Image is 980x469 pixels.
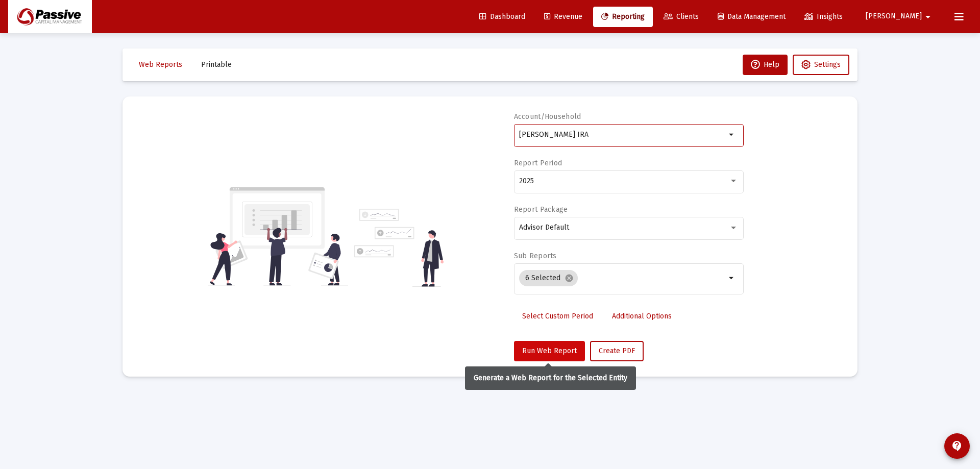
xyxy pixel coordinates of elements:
mat-icon: cancel [565,274,574,283]
mat-icon: arrow_drop_down [922,7,934,27]
a: Clients [655,7,707,27]
span: Printable [201,60,232,69]
a: Insights [796,7,851,27]
label: Report Period [514,159,562,167]
span: 2025 [519,177,534,185]
span: Insights [804,12,843,21]
mat-chip: 6 Selected [519,270,578,286]
span: Additional Options [612,312,672,320]
button: Printable [193,55,240,75]
mat-icon: arrow_drop_down [726,129,738,141]
span: Reporting [601,12,645,21]
img: Dashboard [16,7,84,27]
button: Create PDF [590,341,644,361]
span: [PERSON_NAME] [866,12,922,21]
mat-chip-list: Selection [519,268,726,288]
span: Clients [664,12,699,21]
label: Account/Household [514,112,581,121]
button: Help [743,55,788,75]
span: Dashboard [479,12,525,21]
span: Revenue [544,12,582,21]
mat-icon: contact_support [951,440,963,452]
img: reporting [208,186,348,287]
span: Create PDF [599,347,635,355]
a: Data Management [709,7,794,27]
span: Web Reports [139,60,182,69]
span: Settings [814,60,841,69]
a: Revenue [536,7,591,27]
span: Run Web Report [522,347,577,355]
a: Dashboard [471,7,533,27]
img: reporting-alt [354,209,444,287]
span: Select Custom Period [522,312,593,320]
button: [PERSON_NAME] [853,6,946,27]
a: Reporting [593,7,653,27]
mat-icon: arrow_drop_down [726,272,738,284]
span: Help [751,60,779,69]
label: Report Package [514,205,568,214]
button: Web Reports [131,55,190,75]
span: Data Management [718,12,786,21]
label: Sub Reports [514,252,557,260]
span: Advisor Default [519,223,569,232]
button: Settings [793,55,849,75]
input: Search or select an account or household [519,131,726,139]
button: Run Web Report [514,341,585,361]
